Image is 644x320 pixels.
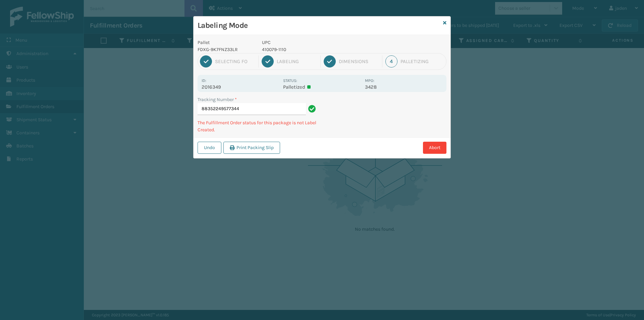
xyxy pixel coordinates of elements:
p: Pallet [198,39,254,46]
div: 4 [385,55,397,67]
p: 3428 [365,84,442,90]
p: 410079-1110 [262,46,361,53]
h3: Labeling Mode [198,20,440,31]
div: 2 [262,55,274,67]
div: Labeling [277,58,317,64]
button: Abort [423,142,446,154]
div: Dimensions [339,58,379,64]
p: UPC [262,39,361,46]
button: Print Packing Slip [223,142,280,154]
label: Tracking Number [198,96,237,103]
div: Palletizing [400,58,444,64]
label: Status: [283,78,297,83]
p: FDXG-9K7FNZ33LR [198,46,254,53]
button: Undo [198,142,221,154]
p: Palletized [283,84,361,90]
label: MPO: [365,78,374,83]
label: Id: [202,78,206,83]
div: Selecting FO [215,58,255,64]
div: 3 [324,55,336,67]
div: 1 [200,55,212,67]
p: 2016349 [202,84,279,90]
p: The Fulfillment Order status for this package is not Label Created. [198,119,318,133]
